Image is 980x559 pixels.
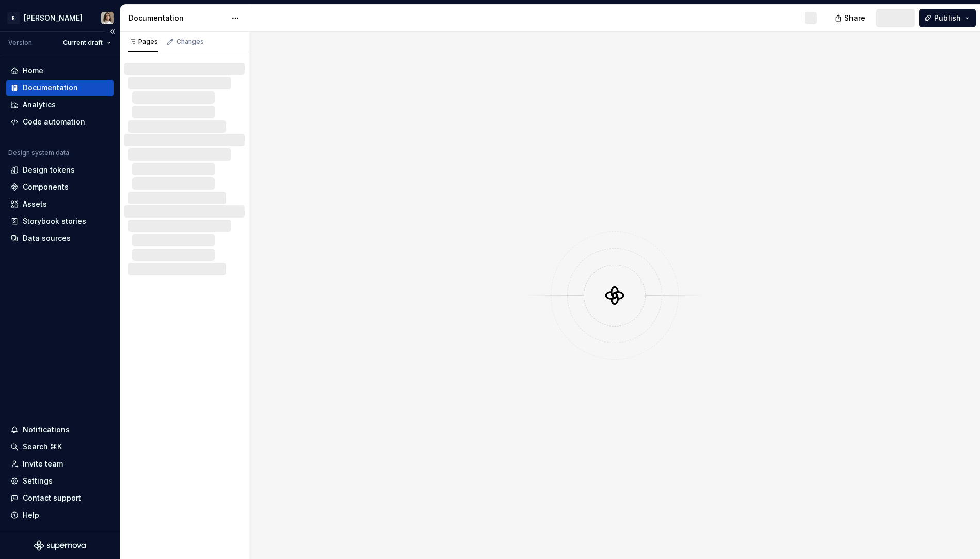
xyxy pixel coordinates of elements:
div: R [7,12,20,24]
a: Documentation [6,80,114,96]
button: Contact support [6,490,114,506]
div: Notifications [23,425,70,435]
div: Search ⌘K [23,442,62,452]
button: Notifications [6,422,114,438]
div: Design system data [8,149,69,157]
div: Assets [23,199,47,209]
button: Publish [919,9,976,27]
button: Search ⌘K [6,439,114,455]
div: Contact support [23,493,81,503]
div: Storybook stories [23,216,86,226]
div: Invite team [23,459,63,469]
span: Current draft [63,39,103,47]
div: Help [23,510,39,520]
div: Version [8,39,32,47]
div: Settings [23,476,53,486]
div: Documentation [23,83,78,93]
a: Storybook stories [6,213,114,229]
div: Data sources [23,233,71,243]
button: Current draft [58,36,116,50]
span: Share [844,13,865,23]
a: Code automation [6,114,114,130]
a: Invite team [6,456,114,472]
a: Components [6,179,114,195]
a: Assets [6,196,114,212]
a: Analytics [6,97,114,113]
a: Home [6,63,114,79]
div: Code automation [23,117,85,127]
button: R[PERSON_NAME]Sandrina pereira [2,7,118,29]
a: Data sources [6,230,114,246]
div: Design tokens [23,165,75,175]
button: Collapse sidebar [105,24,120,39]
a: Settings [6,473,114,489]
div: Documentation [128,13,226,23]
img: Sandrina pereira [101,12,114,24]
div: Analytics [23,100,56,110]
div: Home [23,66,43,76]
button: Help [6,507,114,523]
div: Changes [176,38,204,46]
a: Design tokens [6,162,114,178]
svg: Supernova Logo [34,540,86,551]
span: Publish [934,13,961,23]
div: Components [23,182,69,192]
div: Pages [128,38,158,46]
div: [PERSON_NAME] [24,13,83,23]
button: Share [829,9,872,27]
